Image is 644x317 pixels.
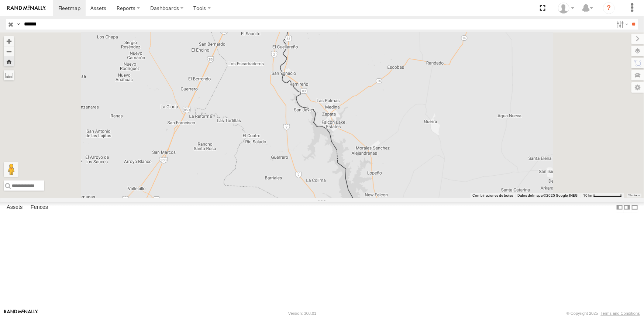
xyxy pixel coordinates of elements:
a: Términos (se abre en una nueva pestaña) [628,194,640,197]
i: ? [603,2,615,14]
label: Fences [27,202,52,213]
button: Combinaciones de teclas [472,193,513,198]
a: Visit our Website [4,310,38,317]
button: Escala del mapa: 10 km por 73 píxeles [581,193,624,198]
button: Zoom in [4,36,14,46]
label: Search Filter Options [614,19,630,30]
div: © Copyright 2025 - [566,311,640,316]
span: Datos del mapa ©2025 Google, INEGI [517,193,579,197]
label: Search Query [16,19,21,30]
label: Map Settings [631,82,644,93]
label: Dock Summary Table to the Right [623,202,631,213]
a: Terms and Conditions [601,311,640,316]
div: Version: 308.01 [288,311,316,316]
span: 10 km [583,193,593,197]
label: Measure [4,70,14,80]
div: Josue Jimenez [555,3,577,14]
label: Dock Summary Table to the Left [616,202,623,213]
label: Assets [3,202,26,213]
button: Zoom out [4,46,14,56]
img: rand-logo.svg [7,6,46,11]
button: Zoom Home [4,56,14,66]
label: Hide Summary Table [631,202,638,213]
button: Arrastra al hombrecito al mapa para abrir Street View [4,162,18,177]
